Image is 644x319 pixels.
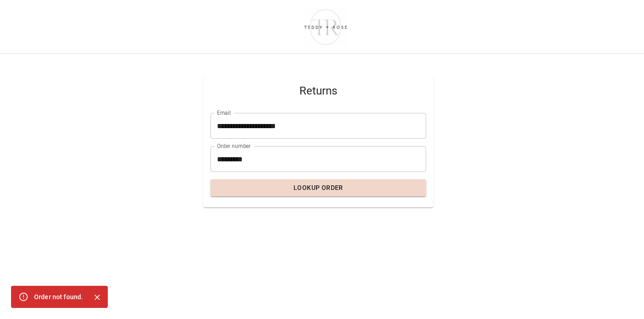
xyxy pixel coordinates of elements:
[217,109,231,117] label: Email
[90,290,104,304] button: Close
[34,289,83,305] div: Order not found.
[211,179,426,196] button: Lookup Order
[217,142,251,150] label: Order number
[300,7,352,47] img: shop-teddyrose.myshopify.com-d93983e8-e25b-478f-b32e-9430bef33fdd
[211,83,426,98] span: Returns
